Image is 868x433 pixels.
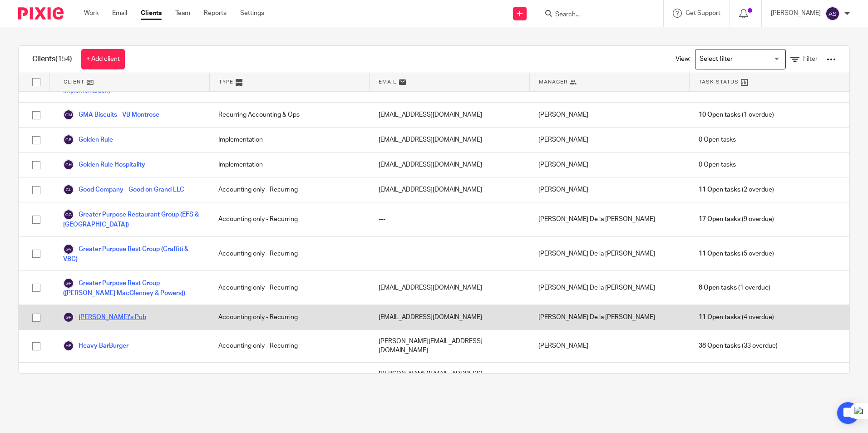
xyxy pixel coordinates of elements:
[32,54,72,64] h1: Clients
[209,271,369,305] div: Accounting only - Recurring
[695,49,786,69] div: Search for option
[370,128,529,152] div: [EMAIL_ADDRESS][DOMAIN_NAME]
[63,109,74,120] img: svg%3E
[63,312,74,323] img: svg%3E
[240,9,264,18] a: Settings
[209,237,369,271] div: Accounting only - Recurring
[370,271,529,305] div: [EMAIL_ADDRESS][DOMAIN_NAME]
[63,278,74,289] img: svg%3E
[209,330,369,362] div: Accounting only - Recurring
[370,305,529,330] div: [EMAIL_ADDRESS][DOMAIN_NAME]
[529,271,689,305] div: [PERSON_NAME] De la [PERSON_NAME]
[699,283,770,292] span: (1 overdue)
[539,78,567,86] span: Manager
[699,215,774,224] span: (9 overdue)
[209,202,369,236] div: Accounting only - Recurring
[209,128,369,152] div: Implementation
[209,177,369,202] div: Accounting only - Recurring
[699,160,736,169] span: 0 Open tasks
[63,278,200,298] a: Greater Purpose Rest Group ([PERSON_NAME] MacClenney & Powers))
[699,110,774,119] span: (1 overdue)
[63,244,74,255] img: svg%3E
[554,11,636,19] input: Search
[370,153,529,177] div: [EMAIL_ADDRESS][DOMAIN_NAME]
[370,363,529,395] div: [PERSON_NAME][EMAIL_ADDRESS][PERSON_NAME][DOMAIN_NAME]
[699,185,774,194] span: (2 overdue)
[699,283,737,292] span: 8 Open tasks
[28,74,45,91] input: Select all
[63,340,74,351] img: svg%3E
[63,109,159,120] a: GMA Biscuits - VB Montrose
[529,330,689,362] div: [PERSON_NAME]
[379,78,397,86] span: Email
[18,7,64,20] img: Pixie
[699,249,740,258] span: 11 Open tasks
[370,177,529,202] div: [EMAIL_ADDRESS][DOMAIN_NAME]
[662,46,836,73] div: View:
[771,9,821,18] p: [PERSON_NAME]
[204,9,227,18] a: Reports
[529,305,689,330] div: [PERSON_NAME] De la [PERSON_NAME]
[529,202,689,236] div: [PERSON_NAME] De la [PERSON_NAME]
[63,340,128,351] a: Heavy BarBurger
[696,51,780,67] input: Search for option
[699,249,774,258] span: (5 overdue)
[63,159,145,170] a: Golden Rule Hospitality
[529,177,689,202] div: [PERSON_NAME]
[84,9,99,18] a: Work
[175,9,190,18] a: Team
[370,330,529,362] div: [PERSON_NAME][EMAIL_ADDRESS][DOMAIN_NAME]
[63,184,74,195] img: svg%3E
[699,313,740,322] span: 11 Open tasks
[699,341,740,350] span: 38 Open tasks
[55,55,72,63] span: (154)
[699,185,740,194] span: 11 Open tasks
[209,103,369,127] div: Recurring Accounting & Ops
[529,103,689,127] div: [PERSON_NAME]
[219,78,233,86] span: Type
[63,244,200,264] a: Greater Purpose Rest Group (Graffiti & VBC)
[529,363,689,395] div: [PERSON_NAME] De la [PERSON_NAME]
[803,56,818,62] span: Filter
[370,103,529,127] div: [EMAIL_ADDRESS][DOMAIN_NAME]
[529,153,689,177] div: [PERSON_NAME]
[209,363,369,395] div: Accounting only - Recurring
[81,49,125,69] a: + Add client
[699,78,739,86] span: Task Status
[63,134,74,145] img: svg%3E
[699,215,740,224] span: 17 Open tasks
[529,128,689,152] div: [PERSON_NAME]
[699,135,736,144] span: 0 Open tasks
[63,209,200,229] a: Greater Purpose Restaurant Group (EFS & [GEOGRAPHIC_DATA])
[63,373,105,384] a: Hello Hilo
[64,78,84,86] span: Client
[63,184,184,195] a: Good Company - Good on Grand LLC
[112,9,127,18] a: Email
[825,6,840,21] img: svg%3E
[699,341,778,350] span: (33 overdue)
[699,313,774,322] span: (4 overdue)
[529,237,689,271] div: [PERSON_NAME] De la [PERSON_NAME]
[209,305,369,330] div: Accounting only - Recurring
[63,134,113,145] a: Golden Rule
[63,209,74,220] img: svg%3E
[63,312,146,323] a: [PERSON_NAME]'s Pub
[141,9,162,18] a: Clients
[370,202,529,236] div: ---
[63,373,74,384] img: svg%3E
[370,237,529,271] div: ---
[209,153,369,177] div: Implementation
[686,10,720,16] span: Get Support
[699,110,740,119] span: 10 Open tasks
[63,159,74,170] img: svg%3E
